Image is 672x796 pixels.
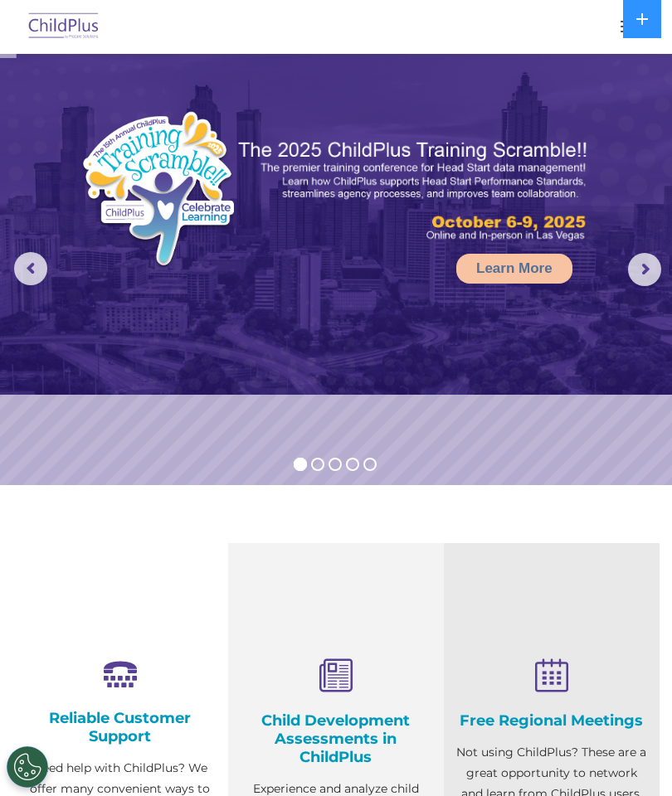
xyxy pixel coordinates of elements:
[241,711,431,766] h4: Child Development Assessments in ChildPlus
[7,746,48,788] button: Cookies Settings
[25,709,216,745] h4: Reliable Customer Support
[456,711,647,730] h4: Free Regional Meetings
[25,7,103,46] img: ChildPlus by Procare Solutions
[456,254,572,284] a: Learn More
